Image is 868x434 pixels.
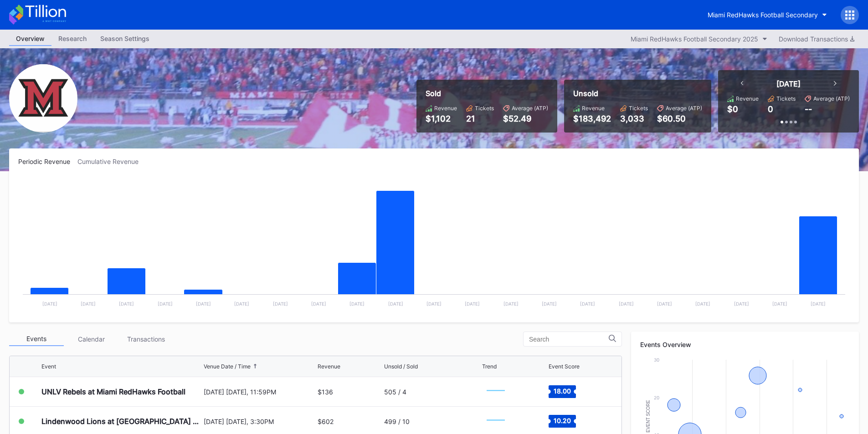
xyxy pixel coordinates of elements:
div: Revenue [736,95,759,102]
div: Miami RedHawks Football Secondary 2025 [631,35,758,43]
text: [DATE] [388,301,403,306]
a: Research [51,32,93,46]
text: [DATE] [81,301,96,306]
text: [DATE] [349,301,365,306]
button: Download Transactions [774,33,859,45]
div: Events [9,332,64,346]
div: 21 [466,114,494,123]
text: [DATE] [311,301,326,306]
text: 30 [654,357,659,363]
input: Search [529,336,609,343]
div: [DATE] [776,79,801,88]
div: [DATE] [DATE], 11:59PM [204,388,316,396]
text: [DATE] [158,301,173,306]
div: Tickets [475,105,494,112]
div: Events Overview [640,341,850,348]
text: Event Score [646,400,651,433]
text: [DATE] [811,301,826,306]
text: [DATE] [196,301,211,306]
text: [DATE] [619,301,634,306]
a: Season Settings [93,32,156,46]
text: [DATE] [42,301,57,306]
div: $1,102 [426,114,457,123]
button: Miami RedHawks Football Secondary 2025 [626,33,772,45]
div: $183,492 [573,114,611,123]
div: Average (ATP) [512,105,548,112]
div: 0 [768,104,773,114]
text: 10.20 [554,417,571,424]
a: Overview [9,32,51,46]
div: Download Transactions [779,35,854,43]
text: [DATE] [119,301,134,306]
text: [DATE] [273,301,288,306]
div: Average (ATP) [666,105,702,112]
div: Cumulative Revenue [77,158,146,165]
text: [DATE] [542,301,557,306]
div: Revenue [434,105,457,112]
div: Event Score [549,363,580,370]
div: Research [51,32,93,45]
text: [DATE] [465,301,480,306]
div: 505 / 4 [384,388,406,396]
div: -- [805,104,812,114]
div: 499 / 10 [384,418,410,425]
div: $0 [727,104,738,114]
div: Venue Date / Time [204,363,251,370]
text: [DATE] [426,301,442,306]
div: $602 [318,418,334,425]
button: Miami RedHawks Football Secondary [701,6,834,23]
text: 18.00 [554,387,571,395]
div: Season Settings [93,32,156,45]
div: Calendar [64,332,118,346]
text: [DATE] [695,301,710,306]
div: [DATE] [DATE], 3:30PM [204,418,316,425]
div: Average (ATP) [813,95,850,102]
div: Tickets [629,105,648,112]
svg: Chart title [18,177,850,313]
text: [DATE] [234,301,249,306]
div: UNLV Rebels at Miami RedHawks Football [41,387,185,396]
div: Tickets [776,95,796,102]
div: Unsold [573,89,702,98]
div: $60.50 [657,114,702,123]
img: Miami_RedHawks_Football_Secondary.png [9,64,77,133]
svg: Chart title [482,380,509,403]
div: Miami RedHawks Football Secondary [708,11,818,19]
div: 3,033 [620,114,648,123]
div: Periodic Revenue [18,158,77,165]
svg: Chart title [482,410,509,433]
text: [DATE] [657,301,672,306]
div: Trend [482,363,497,370]
div: $136 [318,388,333,396]
div: Lindenwood Lions at [GEOGRAPHIC_DATA] RedHawks Football [41,417,201,426]
div: Event [41,363,56,370]
div: Unsold / Sold [384,363,418,370]
div: Transactions [118,332,173,346]
text: [DATE] [734,301,749,306]
div: Revenue [318,363,340,370]
div: Revenue [582,105,605,112]
div: $52.49 [503,114,548,123]
div: Sold [426,89,548,98]
text: [DATE] [503,301,519,306]
text: [DATE] [772,301,787,306]
text: [DATE] [580,301,595,306]
text: 20 [654,395,659,400]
